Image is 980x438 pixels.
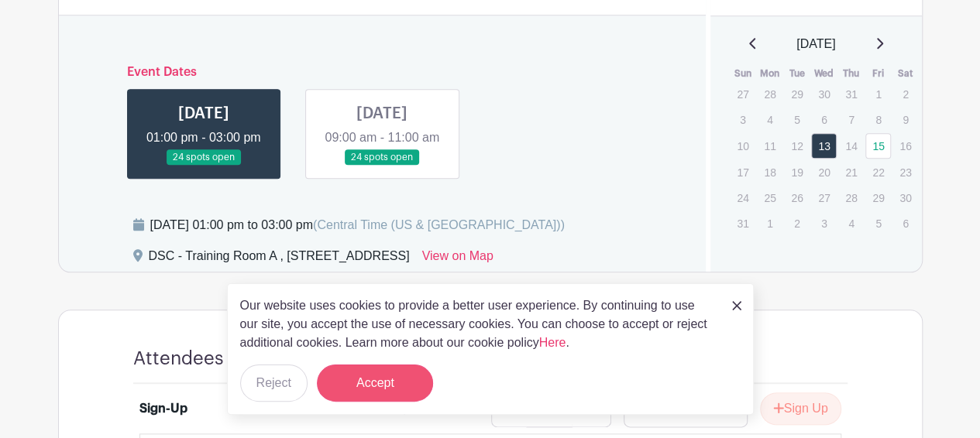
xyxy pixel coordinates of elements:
p: 1 [865,82,891,106]
p: 29 [865,186,891,210]
p: 21 [838,160,864,184]
p: Our website uses cookies to provide a better user experience. By continuing to use our site, you ... [240,296,716,352]
th: Wed [810,66,837,81]
p: 5 [784,108,810,132]
p: 18 [757,160,782,184]
p: 27 [730,82,755,106]
p: 5 [865,211,891,235]
button: Sign Up [760,392,841,425]
p: 2 [784,211,810,235]
a: 15 [865,133,891,159]
th: Sun [729,66,756,81]
p: 6 [892,211,918,235]
th: Thu [837,66,865,81]
p: 9 [892,108,918,132]
th: Fri [865,66,892,81]
a: 13 [811,133,837,159]
p: 20 [811,160,837,184]
p: 28 [838,186,864,210]
p: 11 [757,134,782,158]
p: 12 [784,134,810,158]
p: 31 [730,211,755,235]
p: 23 [892,160,918,184]
div: [DATE] 01:00 pm to 03:00 pm [150,216,565,234]
p: 26 [784,186,810,210]
img: close_button-5f87c8562297e5c2d7936805f587ecaba9071eb48480494691a3f1689db116b3.svg [732,301,741,310]
p: 7 [838,108,864,132]
p: 10 [730,134,755,158]
p: 19 [784,160,810,184]
button: Reject [240,364,308,402]
button: Accept [317,364,433,402]
th: Sat [892,66,919,81]
p: 22 [865,160,891,184]
p: 29 [784,82,810,106]
div: DSC - Training Room A , [STREET_ADDRESS] [149,247,410,272]
p: 27 [811,186,837,210]
p: 4 [757,108,782,132]
span: [DATE] [796,35,835,53]
p: 28 [757,82,782,106]
p: 3 [811,211,837,235]
p: 14 [838,134,864,158]
a: Here [539,336,566,349]
p: 6 [811,108,837,132]
p: 24 [730,186,755,210]
p: 1 [757,211,782,235]
p: 30 [892,186,918,210]
th: Mon [756,66,783,81]
span: (Central Time (US & [GEOGRAPHIC_DATA])) [313,218,565,231]
p: 8 [865,108,891,132]
p: 25 [757,186,782,210]
p: 30 [811,82,837,106]
p: 4 [838,211,864,235]
p: 2 [892,82,918,106]
p: 17 [730,160,755,184]
h6: Event Dates [115,65,651,80]
th: Tue [783,66,810,81]
h4: Attendees [133,347,224,370]
p: 16 [892,134,918,158]
p: 31 [838,82,864,106]
a: View on Map [422,247,493,272]
div: Sign-Up [139,399,187,418]
p: 3 [730,108,755,132]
